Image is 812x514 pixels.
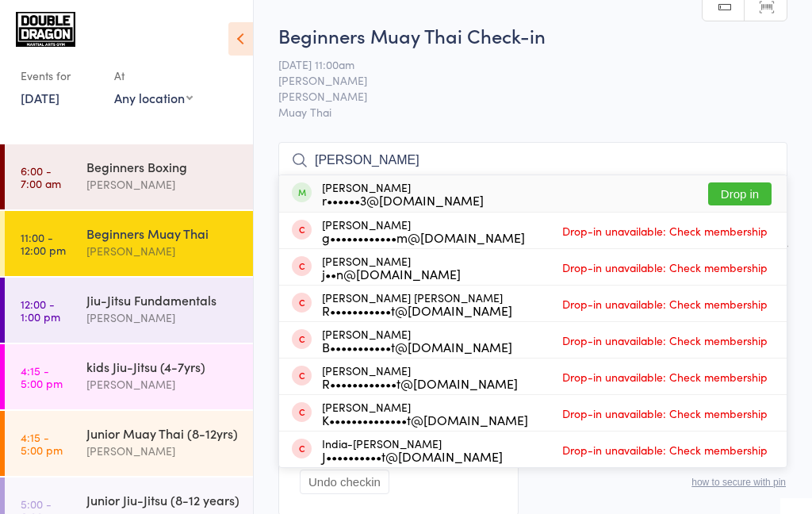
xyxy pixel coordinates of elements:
div: Beginners Boxing [86,158,239,175]
div: Any location [114,89,193,106]
a: 4:15 -5:00 pmkids Jiu-Jitsu (4-7yrs)[PERSON_NAME] [5,344,253,409]
div: [PERSON_NAME] [322,181,484,206]
a: 6:00 -7:00 amBeginners Boxing[PERSON_NAME] [5,144,253,209]
div: J••••••••••t@[DOMAIN_NAME] [322,450,503,462]
div: Junior Muay Thai (8-12yrs) [86,424,239,442]
time: 11:00 - 12:00 pm [21,231,66,256]
div: r••••••3@[DOMAIN_NAME] [322,194,484,206]
time: 6:00 - 7:00 am [21,164,61,190]
div: g••••••••••••m@[DOMAIN_NAME] [322,231,525,244]
a: 4:15 -5:00 pmJunior Muay Thai (8-12yrs)[PERSON_NAME] [5,411,253,476]
div: [PERSON_NAME] [86,375,239,393]
span: Drop-in unavailable: Check membership [558,365,772,389]
div: [PERSON_NAME] [86,175,239,194]
span: [PERSON_NAME] [278,88,763,104]
button: how to secure with pin [691,477,786,488]
span: Drop-in unavailable: Check membership [558,401,772,425]
div: Jiu-Jitsu Fundamentals [86,291,239,309]
a: 12:00 -1:00 pmJiu-Jitsu Fundamentals[PERSON_NAME] [5,278,253,343]
div: [PERSON_NAME] [322,328,512,353]
div: Events for [21,63,98,89]
div: B•••••••••••t@[DOMAIN_NAME] [322,340,512,353]
div: R•••••••••••t@[DOMAIN_NAME] [322,304,512,316]
span: Drop-in unavailable: Check membership [558,328,772,352]
input: Search [278,142,787,178]
div: [PERSON_NAME] [322,255,461,280]
span: Drop-in unavailable: Check membership [558,292,772,316]
time: 4:15 - 5:00 pm [21,364,63,389]
div: At [114,63,193,89]
button: Undo checkin [300,470,389,494]
img: Double Dragon Gym [16,12,75,47]
span: [PERSON_NAME] [278,72,763,88]
a: 11:00 -12:00 pmBeginners Muay Thai[PERSON_NAME] [5,211,253,276]
span: Muay Thai [278,104,787,120]
div: [PERSON_NAME] [PERSON_NAME] [322,291,512,316]
div: Beginners Muay Thai [86,224,239,242]
div: Junior Jiu-Jitsu (8-12 years) [86,491,239,508]
div: j••n@[DOMAIN_NAME] [322,267,461,280]
div: [PERSON_NAME] [86,309,239,327]
h2: Beginners Muay Thai Check-in [278,22,787,48]
div: [PERSON_NAME] [322,364,518,389]
div: [PERSON_NAME] [86,442,239,460]
div: India-[PERSON_NAME] [322,437,503,462]
span: [DATE] 11:00am [278,56,763,72]
span: Drop-in unavailable: Check membership [558,255,772,279]
div: [PERSON_NAME] [322,401,528,426]
div: kids Jiu-Jitsu (4-7yrs) [86,358,239,375]
time: 12:00 - 1:00 pm [21,297,60,323]
div: R••••••••••••t@[DOMAIN_NAME] [322,377,518,389]
div: K••••••••••••••t@[DOMAIN_NAME] [322,413,528,426]
a: [DATE] [21,89,59,106]
div: [PERSON_NAME] [322,218,525,244]
span: Drop-in unavailable: Check membership [558,219,772,243]
time: 4:15 - 5:00 pm [21,431,63,456]
span: Drop-in unavailable: Check membership [558,438,772,462]
div: [PERSON_NAME] [86,242,239,260]
button: Drop in [708,182,772,205]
